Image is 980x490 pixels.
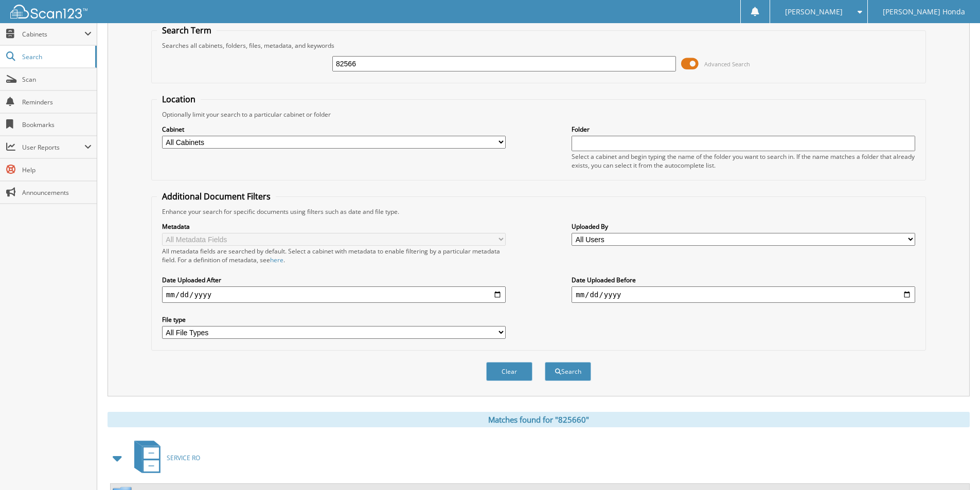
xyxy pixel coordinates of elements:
div: Optionally limit your search to a particular cabinet or folder [157,110,920,119]
label: File type [162,315,506,324]
span: Bookmarks [22,120,92,129]
label: Cabinet [162,125,506,134]
span: Announcements [22,188,92,197]
span: SERVICE RO [167,453,200,462]
span: Search [22,52,90,61]
img: scan123-logo-white.svg [10,5,87,19]
label: Date Uploaded After [162,276,506,284]
div: Matches found for "825660" [108,412,970,427]
a: here [270,256,283,264]
input: start [162,286,506,303]
div: Select a cabinet and begin typing the name of the folder you want to search in. If the name match... [572,152,915,170]
span: Help [22,166,92,174]
legend: Search Term [157,25,217,36]
span: Cabinets [22,30,84,39]
legend: Additional Document Filters [157,191,276,202]
button: Clear [486,362,532,381]
span: [PERSON_NAME] [785,9,843,15]
div: Searches all cabinets, folders, files, metadata, and keywords [157,41,920,50]
legend: Location [157,94,201,105]
span: Reminders [22,98,92,106]
span: Advanced Search [704,60,750,68]
span: [PERSON_NAME] Honda [883,9,965,15]
span: User Reports [22,143,84,152]
label: Date Uploaded Before [572,276,915,284]
label: Uploaded By [572,222,915,231]
label: Metadata [162,222,506,231]
div: Enhance your search for specific documents using filters such as date and file type. [157,207,920,216]
input: end [572,286,915,303]
a: SERVICE RO [128,438,200,478]
span: Scan [22,75,92,84]
button: Search [545,362,591,381]
label: Folder [572,125,915,134]
iframe: Chat Widget [929,441,980,490]
div: All metadata fields are searched by default. Select a cabinet with metadata to enable filtering b... [162,247,506,264]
